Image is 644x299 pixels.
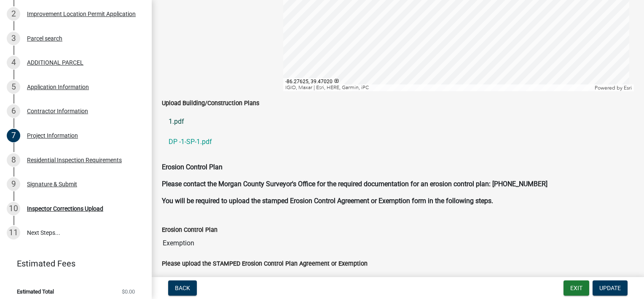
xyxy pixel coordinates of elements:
label: Upload Building/Construction Plans [162,101,259,106]
a: 20250627120511868.pdf [162,272,634,292]
span: Update [599,285,621,291]
div: Residential Inspection Requirements [27,157,122,163]
div: 11 [7,226,20,239]
div: Application Information [27,84,89,90]
strong: You will be required to upload the stamped Erosion Control Agreement or Exemption form in the fol... [162,197,493,205]
div: 8 [7,153,20,167]
div: 10 [7,202,20,215]
a: 1.pdf [162,111,634,132]
a: Esri [624,85,632,91]
div: 7 [7,129,20,142]
strong: Please contact the Morgan County Surveyor's Office for the required documentation for an erosion ... [162,180,547,188]
div: 3 [7,32,20,45]
div: Parcel search [27,35,62,41]
span: Estimated Total [17,289,54,294]
label: Please upload the STAMPED Erosion Control Plan Agreement or Exemption [162,261,368,267]
div: Contractor Information [27,108,88,114]
div: ADDITIONAL PARCEL [27,60,83,65]
a: DP -1-SP-1.pdf [162,132,634,152]
div: 9 [7,177,20,191]
span: $0.00 [122,289,135,294]
div: Inspector Corrections Upload [27,206,103,212]
a: Estimated Fees [7,255,138,272]
div: 2 [7,7,20,21]
button: Update [593,280,628,296]
label: Erosion Control Plan [162,227,217,233]
div: 4 [7,56,20,69]
span: Back [175,285,190,291]
div: Improvement Location Permit Application [27,11,136,17]
div: Powered by [593,84,634,91]
div: Signature & Submit [27,181,77,187]
div: 6 [7,104,20,118]
div: IGIO, Maxar | Esri, HERE, Garmin, iPC [283,84,593,91]
button: Exit [563,280,589,296]
strong: Erosion Control Plan [162,163,223,171]
button: Back [168,280,197,296]
div: 5 [7,80,20,94]
div: Project Information [27,133,78,139]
